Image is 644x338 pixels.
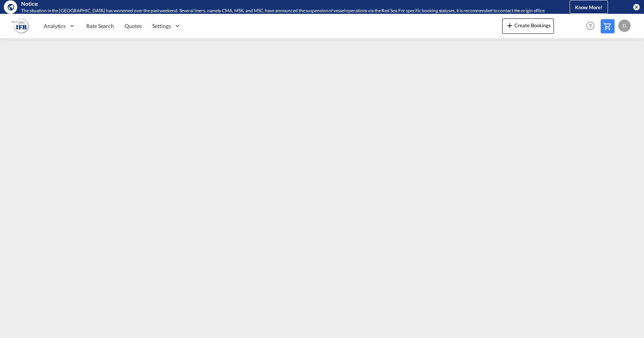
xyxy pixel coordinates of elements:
[86,23,114,29] span: Rate Search
[584,19,597,32] span: Help
[119,13,147,38] a: Quotes
[21,8,545,14] div: The situation in the Red Sea has worsened over the past weekend. Several liners, namely CMA, MSK,...
[44,22,66,30] span: Analytics
[584,19,601,33] div: Help
[38,13,81,38] div: Analytics
[125,23,141,29] span: Quotes
[502,18,554,34] button: icon-plus 400-fgCreate Bookings
[618,20,631,32] div: D
[152,22,171,30] span: Settings
[632,3,640,11] button: icon-close-circle
[505,21,514,30] md-icon: icon-plus 400-fg
[575,4,603,10] span: Know More!
[147,13,186,38] div: Settings
[81,13,119,38] a: Rate Search
[7,3,15,11] md-icon: icon-earth
[11,17,29,35] img: b628ab10256c11eeb52753acbc15d091.png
